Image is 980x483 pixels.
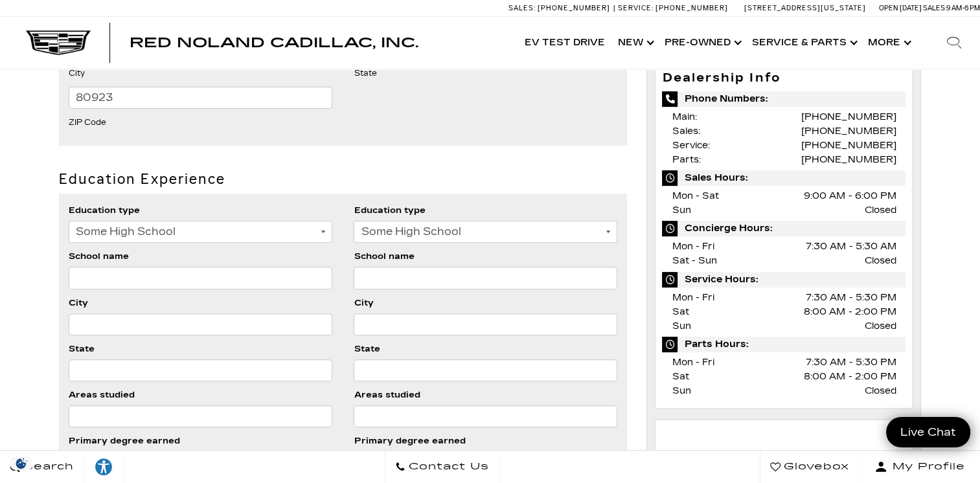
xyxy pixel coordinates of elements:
[806,355,896,370] span: 7:30 AM - 5:30 PM
[662,337,906,352] span: Parts Hours:
[354,434,465,448] label: Primary degree earned
[130,36,418,49] a: Red Noland Cadillac, Inc.
[861,17,915,69] button: More
[655,4,728,12] span: [PHONE_NUMBER]
[69,115,106,129] label: ZIP Code
[672,320,690,331] span: Sun
[672,205,690,216] span: Sun
[781,458,849,476] span: Glovebox
[69,388,135,402] label: Areas studied
[69,66,85,80] label: City
[860,451,980,483] button: Open user profile menu
[69,434,180,448] label: Primary degree earned
[618,4,654,12] span: Service:
[611,17,658,69] a: New
[385,451,499,483] a: Contact Us
[130,35,418,51] span: Red Noland Cadillac, Inc.
[806,291,896,305] span: 7:30 AM - 5:30 PM
[672,292,714,303] span: Mon - Fri
[672,111,696,122] span: Main:
[69,296,88,310] label: City
[672,126,700,137] span: Sales:
[354,66,376,80] label: State
[864,319,896,333] span: Closed
[354,203,425,218] label: Education type
[662,272,906,287] span: Service Hours:
[806,240,896,254] span: 7:30 AM - 5:30 AM
[84,451,124,483] a: Explore your accessibility options
[354,388,420,402] label: Areas studied
[804,305,896,319] span: 8:00 AM - 2:00 PM
[864,384,896,398] span: Closed
[864,203,896,218] span: Closed
[804,189,896,203] span: 9:00 AM - 6:00 PM
[518,17,611,69] a: EV Test Drive
[405,458,489,476] span: Contact Us
[672,241,714,252] span: Mon - Fri
[662,170,906,186] span: Sales Hours:
[69,249,129,264] label: School name
[672,140,709,151] span: Service:
[801,126,896,137] a: [PHONE_NUMBER]
[354,296,373,310] label: City
[801,140,896,151] a: [PHONE_NUMBER]
[662,72,906,85] h3: Dealership Info
[864,254,896,268] span: Closed
[760,451,860,483] a: Glovebox
[672,357,714,368] span: Mon - Fri
[6,456,36,470] section: Click to Open Cookie Consent Modal
[6,456,36,470] img: Opt-Out Icon
[801,111,896,122] a: [PHONE_NUMBER]
[923,4,946,12] span: Sales:
[946,4,980,12] span: 9 AM-6 PM
[69,203,140,218] label: Education type
[69,342,95,356] label: State
[84,457,123,477] div: Explore your accessibility options
[672,371,689,382] span: Sat
[354,249,414,264] label: School name
[672,255,716,266] span: Sat - Sun
[672,154,700,165] span: Parts:
[508,4,536,12] span: Sales:
[879,4,922,12] span: Open [DATE]
[20,458,74,476] span: Search
[928,17,980,69] div: Search
[886,417,970,447] a: Live Chat
[354,342,380,356] label: State
[746,17,861,69] a: Service & Parts
[801,154,896,165] a: [PHONE_NUMBER]
[662,221,906,236] span: Concierge Hours:
[672,385,690,396] span: Sun
[613,5,731,12] a: Service: [PHONE_NUMBER]
[744,4,866,12] a: [STREET_ADDRESS][US_STATE]
[662,91,906,107] span: Phone Numbers:
[804,370,896,384] span: 8:00 AM - 2:00 PM
[672,306,689,317] span: Sat
[672,190,718,201] span: Mon - Sat
[26,30,91,55] img: Cadillac Dark Logo with Cadillac White Text
[508,5,613,12] a: Sales: [PHONE_NUMBER]
[887,458,965,476] span: My Profile
[59,172,628,187] h2: Education Experience
[538,4,610,12] span: [PHONE_NUMBER]
[658,17,746,69] a: Pre-Owned
[894,425,963,440] span: Live Chat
